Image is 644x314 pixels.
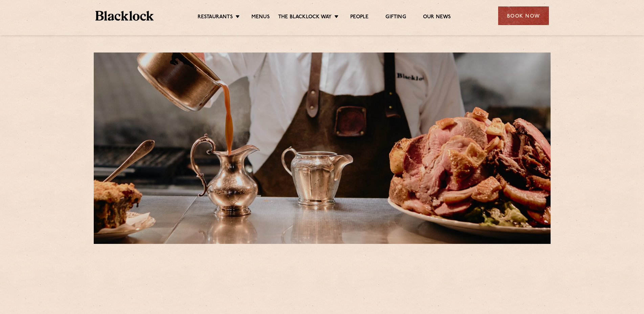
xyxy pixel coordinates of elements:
div: Book Now [498,6,549,25]
a: People [350,14,369,21]
a: Menus [251,14,270,21]
a: Our News [423,14,451,21]
a: The Blacklock Way [278,14,332,21]
a: Restaurants [198,14,233,21]
img: BL_Textured_Logo-footer-cropped.svg [95,11,154,21]
a: Gifting [385,14,406,21]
